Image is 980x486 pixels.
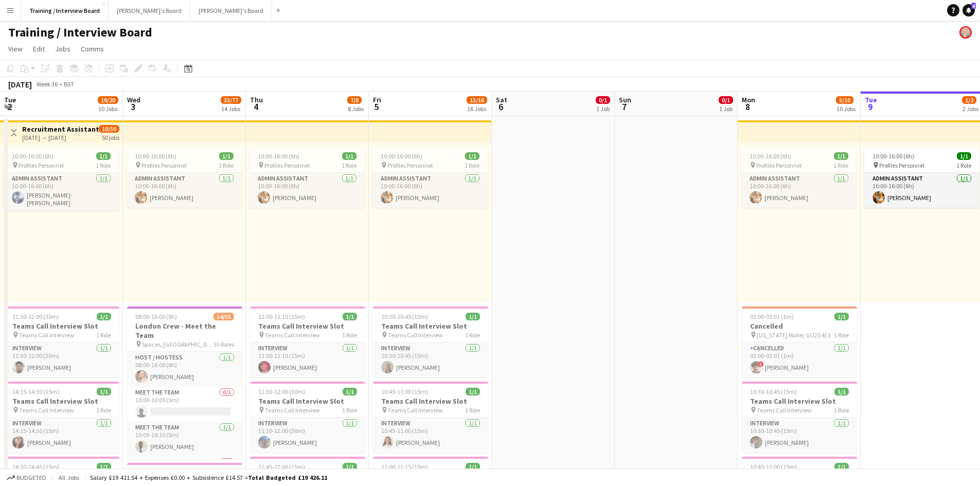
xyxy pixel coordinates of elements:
span: 1/1 [834,463,849,471]
app-card-role: Meet The Team1/110:05-10:10 (5m)[PERSON_NAME] [127,422,242,457]
h3: Teams Call Interview Slot [373,397,488,406]
span: 1/1 [834,152,848,160]
span: 11:00-11:15 (15m) [258,313,305,320]
div: 08:00-16:00 (8h)14/55London Crew - Meet the Team Spaces, [GEOGRAPHIC_DATA], [STREET_ADDRESS][PERS... [127,307,242,459]
span: 0/1 [596,96,610,104]
h3: Teams Call Interview Slot [250,321,365,331]
app-job-card: 11:00-11:15 (15m)1/1Teams Call Interview Slot Teams Call Interview1 RoleInterview1/111:00-11:15 (... [250,307,365,377]
span: 1 Role [834,406,849,414]
span: 1/1 [96,152,111,160]
span: 10:00-16:00 (6h) [872,152,914,160]
h3: Recruitment Assistant [22,124,99,134]
app-job-card: 10:30-10:45 (15m)1/1Teams Call Interview Slot Teams Call Interview1 RoleInterview1/110:30-10:45 (... [742,382,857,453]
span: Teams Call Interview [757,406,812,414]
span: 1 Role [342,406,357,414]
span: 1 Role [833,161,848,169]
span: 3 [126,101,140,113]
span: 1 Role [96,161,111,169]
span: 10:00-16:00 (6h) [258,152,299,160]
span: 13/16 [467,96,487,104]
span: 1 Role [834,331,849,339]
span: 55 Roles [213,340,234,348]
span: 14:15-14:30 (15m) [12,388,59,395]
span: Profiles Personnel [19,161,64,169]
app-card-role: Cancelled1/103:00-03:01 (1m)![PERSON_NAME] [742,343,857,377]
app-job-card: 10:00-16:00 (6h)1/1 Profiles Personnel1 RoleAdmin Assistant1/110:00-16:00 (6h)[PERSON_NAME] [250,148,365,208]
app-job-card: 11:30-12:00 (30m)1/1Teams Call Interview Slot Teams Call Interview1 RoleInterview1/111:30-12:00 (... [4,307,119,377]
span: Profiles Personnel [141,161,187,169]
span: Teams Call Interview [388,406,443,414]
span: 1/1 [343,388,357,395]
app-job-card: 10:00-16:00 (6h)1/1 Profiles Personnel1 RoleAdmin Assistant1/110:00-16:00 (6h)[PERSON_NAME]-[PERS... [4,148,119,211]
span: Edit [33,44,45,53]
span: 7 [617,101,631,113]
span: 11:00-11:15 (15m) [381,463,428,471]
span: 1/2 [962,96,976,104]
span: Wed [127,95,140,104]
app-job-card: 10:00-16:00 (6h)1/1 Profiles Personnel1 RoleAdmin Assistant1/110:00-16:00 (6h)[PERSON_NAME] [372,148,488,208]
app-card-role: Interview1/110:30-10:45 (15m)[PERSON_NAME] [373,343,488,377]
span: 10:00-16:00 (6h) [750,152,791,160]
span: 10:00-16:00 (6h) [12,152,54,160]
button: Budgeted [5,472,48,483]
span: Profiles Personnel [264,161,310,169]
span: 1/1 [466,313,480,320]
span: Total Budgeted £19 426.11 [248,474,327,481]
h3: Teams Call Interview Slot [250,397,365,406]
span: Teams Call Interview [388,331,443,339]
span: Teams Call Interview [265,331,320,339]
span: 03:00-03:01 (1m) [750,313,794,320]
span: 33/77 [221,96,241,104]
button: Training / Interview Board [21,1,109,21]
span: 1/1 [342,152,357,160]
app-card-role: Meet The Team0/110:00-10:05 (5m) [127,387,242,422]
span: Sat [496,95,507,104]
span: Jobs [55,44,70,53]
span: 4 [248,101,263,113]
app-card-role: Interview1/111:30-12:00 (30m)[PERSON_NAME] [250,418,365,453]
app-card-role: Admin Assistant1/110:00-16:00 (6h)[PERSON_NAME] [741,173,857,208]
h3: Teams Call Interview Slot [4,397,119,406]
span: 10/50 [99,125,119,133]
span: 1 Role [96,331,111,339]
span: Profiles Personnel [756,161,801,169]
span: 1/1 [834,388,849,395]
app-card-role: Admin Assistant1/110:00-16:00 (6h)[PERSON_NAME] [864,173,979,208]
div: 10 Jobs [98,105,118,113]
app-job-card: 10:00-16:00 (6h)1/1 Profiles Personnel1 RoleAdmin Assistant1/110:00-16:00 (6h)[PERSON_NAME] [864,148,979,208]
div: 1 Job [719,105,733,113]
h1: Training / Interview Board [8,25,152,40]
span: View [8,44,23,53]
span: 1/1 [97,463,111,471]
span: 10:00-16:00 (6h) [381,152,422,160]
app-card-role: Interview1/111:00-11:15 (15m)[PERSON_NAME] [250,343,365,377]
span: 1/1 [97,388,111,395]
span: 10:30-10:45 (15m) [381,313,428,320]
div: 11:30-12:00 (30m)1/1Teams Call Interview Slot Teams Call Interview1 RoleInterview1/111:30-12:00 (... [250,382,365,453]
span: 1/1 [466,463,480,471]
app-card-role: Admin Assistant1/110:00-16:00 (6h)[PERSON_NAME] [372,173,488,208]
span: 1/1 [465,152,479,160]
span: Tue [4,95,16,104]
h3: Cancelled [742,321,857,331]
app-user-avatar: Gabrielle Pike [959,26,972,39]
app-card-role: Interview1/110:45-11:00 (15m)[PERSON_NAME] [373,418,488,453]
span: Tue [865,95,877,104]
span: 7/8 [347,96,362,104]
app-card-role: Interview1/111:30-12:00 (30m)[PERSON_NAME] [4,343,119,377]
span: 1/1 [219,152,234,160]
span: 9 [863,101,877,113]
h3: London Crew - Meet the Team [127,321,242,340]
span: 1 Role [465,161,479,169]
a: Jobs [51,42,75,56]
h3: Teams Call Interview Slot [742,397,857,406]
span: 1 Role [219,161,234,169]
span: 1 Role [342,331,357,339]
span: Thu [250,95,263,104]
app-job-card: 10:00-16:00 (6h)1/1 Profiles Personnel1 RoleAdmin Assistant1/110:00-16:00 (6h)[PERSON_NAME] [127,148,242,208]
span: 10:45-11:00 (15m) [750,463,797,471]
span: 1/1 [466,388,480,395]
span: 14:30-14:45 (15m) [12,463,59,471]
